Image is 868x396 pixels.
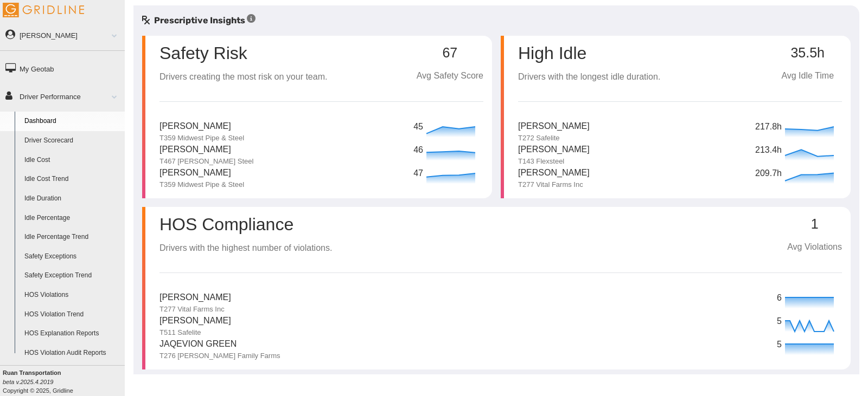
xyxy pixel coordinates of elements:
p: Avg Violations [787,241,842,254]
p: 1 [787,217,842,232]
a: Idle Percentage Trend [20,228,125,247]
p: 217.8h [755,120,782,134]
p: Avg Idle Time [773,69,842,83]
p: Drivers with the highest number of violations. [159,242,332,255]
p: T276 [PERSON_NAME] Family Farms [159,351,280,361]
p: 5 [777,338,782,352]
p: 46 [413,144,424,157]
a: Dashboard [20,112,125,131]
p: T359 Midwest Pipe & Steel [159,133,244,143]
p: 47 [413,167,424,180]
p: 213.4h [755,144,782,157]
img: Gridline [3,3,84,17]
a: Idle Cost [20,151,125,170]
p: T359 Midwest Pipe & Steel [159,180,244,190]
p: HOS Compliance [159,216,332,233]
p: 45 [413,120,424,134]
p: T143 Flexsteel [518,157,590,166]
p: Jaqevion Green [159,337,280,351]
p: [PERSON_NAME] [518,120,590,133]
p: T511 Safelite [159,328,231,337]
a: HOS Violations [20,285,125,305]
a: HOS Explanation Reports [20,324,125,343]
a: Idle Percentage [20,209,125,228]
a: HOS Violation Audit Reports [20,343,125,363]
p: Safety Risk [159,44,247,62]
p: T467 [PERSON_NAME] Steel [159,157,253,166]
a: Safety Exceptions [20,247,125,267]
p: [PERSON_NAME] [159,143,253,157]
a: Idle Duration [20,189,125,209]
p: 5 [777,315,782,328]
p: [PERSON_NAME] [518,143,590,157]
p: Drivers with the longest idle duration. [518,70,660,84]
p: 6 [777,291,782,305]
div: Copyright © 2025, Gridline [3,368,125,395]
p: 209.7h [755,167,782,180]
p: [PERSON_NAME] [159,120,244,133]
p: T277 Vital Farms Inc [518,180,590,190]
p: High Idle [518,44,660,62]
i: beta v.2025.4.2019 [3,379,53,385]
p: T272 Safelite [518,133,590,143]
a: Safety Exception Trend [20,266,125,285]
a: Idle Cost Trend [20,170,125,189]
h5: Prescriptive Insights [142,14,256,27]
p: [PERSON_NAME] [159,314,231,328]
p: T277 Vital Farms Inc [159,304,231,314]
p: Avg Safety Score [417,69,483,83]
p: [PERSON_NAME] [159,166,244,180]
b: Ruan Transportation [3,369,61,376]
p: [PERSON_NAME] [518,166,590,180]
p: Drivers creating the most risk on your team. [159,70,327,84]
a: Driver Scorecard [20,131,125,151]
p: [PERSON_NAME] [159,291,231,304]
a: HOS Violation Trend [20,305,125,324]
p: 67 [417,46,483,61]
p: 35.5h [773,46,842,61]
